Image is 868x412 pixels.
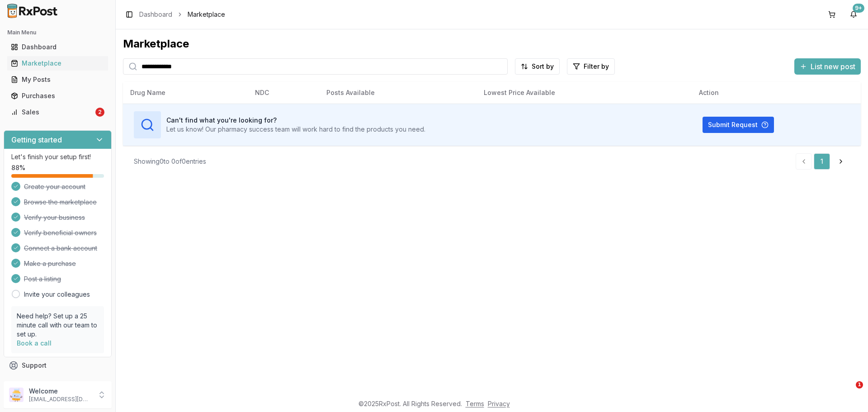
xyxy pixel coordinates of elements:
[794,58,861,75] button: List new post
[11,59,104,68] div: Marketplace
[856,381,863,388] span: 1
[703,117,774,133] button: Submit Request
[832,153,850,170] a: Go to next page
[7,55,108,71] a: Marketplace
[24,198,97,207] span: Browse the marketplace
[811,61,855,72] span: List new post
[7,29,108,36] h2: Main Menu
[17,339,52,347] a: Book a call
[319,82,476,104] th: Posts Available
[166,125,425,134] p: Let us know! Our pharmacy success team will work hard to find the products you need.
[29,396,92,403] p: [EMAIL_ADDRESS][DOMAIN_NAME]
[248,82,319,104] th: NDC
[139,10,172,19] a: Dashboard
[11,43,104,52] div: Dashboard
[7,39,108,55] a: Dashboard
[837,381,859,403] iframe: Intercom live chat
[466,400,484,407] a: Terms
[476,82,692,104] th: Lowest Price Available
[24,182,85,191] span: Create your account
[123,82,248,104] th: Drug Name
[7,88,108,104] a: Purchases
[11,134,62,145] h3: Getting started
[4,72,112,87] button: My Posts
[7,71,108,88] a: My Posts
[567,58,615,75] button: Filter by
[24,244,97,253] span: Connect a bank account
[4,4,61,18] img: RxPost Logo
[11,75,104,84] div: My Posts
[22,377,52,386] span: Feedback
[123,37,861,51] div: Marketplace
[9,388,24,402] img: User avatar
[24,213,85,222] span: Verify your business
[796,153,850,170] nav: pagination
[4,89,112,103] button: Purchases
[584,62,609,71] span: Filter by
[24,228,97,237] span: Verify beneficial owners
[139,10,225,19] nav: breadcrumb
[24,259,76,268] span: Make a purchase
[4,56,112,71] button: Marketplace
[95,108,104,117] div: 2
[17,312,99,339] p: Need help? Set up a 25 minute call with our team to set up.
[4,357,112,374] button: Support
[794,63,861,72] a: List new post
[134,157,206,166] div: Showing 0 to 0 of 0 entries
[692,82,861,104] th: Action
[515,58,560,75] button: Sort by
[846,7,861,22] button: 9+
[11,152,104,161] p: Let's finish your setup first!
[4,40,112,54] button: Dashboard
[4,374,112,390] button: Feedback
[814,153,830,170] a: 1
[488,400,510,407] a: Privacy
[11,91,104,100] div: Purchases
[11,163,25,172] span: 88 %
[4,105,112,119] button: Sales2
[7,104,108,120] a: Sales2
[532,62,554,71] span: Sort by
[11,108,94,117] div: Sales
[24,290,90,299] a: Invite your colleagues
[166,116,425,125] h3: Can't find what you're looking for?
[24,275,61,284] span: Post a listing
[29,387,92,396] p: Welcome
[853,4,864,13] div: 9+
[188,10,225,19] span: Marketplace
